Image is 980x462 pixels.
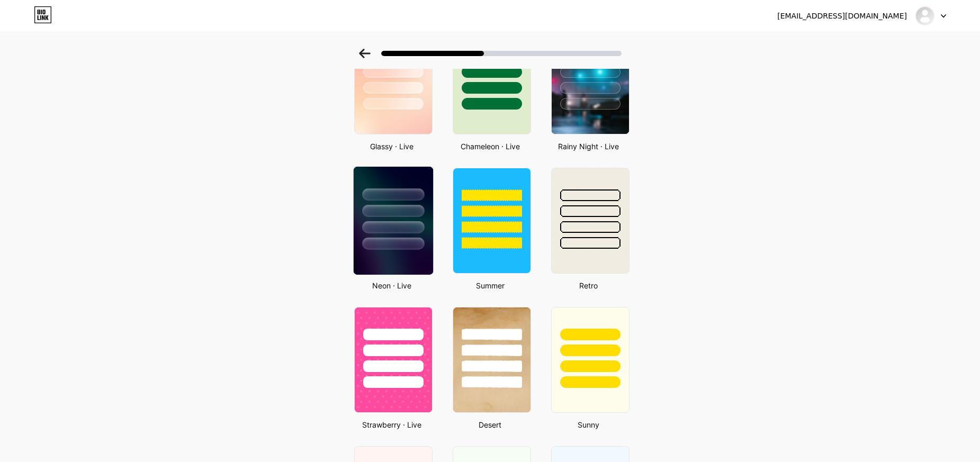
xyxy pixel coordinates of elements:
[548,280,630,291] div: Retro
[449,280,531,291] div: Summer
[915,6,935,26] img: CESAR GERONIMO
[449,141,531,152] div: Chameleon · Live
[351,280,433,291] div: Neon · Live
[777,11,907,22] div: [EMAIL_ADDRESS][DOMAIN_NAME]
[449,419,531,430] div: Desert
[548,141,630,152] div: Rainy Night · Live
[353,167,433,275] img: neon.jpg
[548,419,630,430] div: Sunny
[351,141,433,152] div: Glassy · Live
[351,419,433,430] div: Strawberry · Live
